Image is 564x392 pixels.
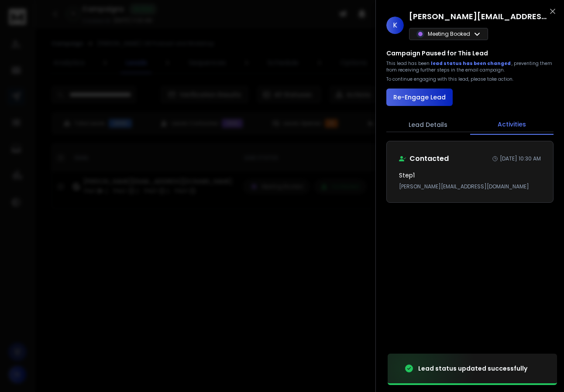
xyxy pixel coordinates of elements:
p: Meeting Booked [428,31,470,37]
div: Lead status updated successfully [418,364,527,373]
h3: Step 1 [399,171,415,180]
button: Re-Engage Lead [386,89,453,106]
span: lead status has been changed [431,60,512,67]
span: K [386,17,404,34]
button: Lead Details [386,115,470,134]
h1: [PERSON_NAME][EMAIL_ADDRESS][DOMAIN_NAME] [409,10,549,23]
p: [PERSON_NAME][EMAIL_ADDRESS][DOMAIN_NAME] [399,183,541,190]
p: [DATE] 10:30 AM [500,155,541,162]
h3: Campaign Paused for This Lead [386,49,488,58]
div: Contacted [399,153,449,164]
div: This lead has been , preventing them from receiving further steps in the email campaign. [386,60,554,73]
button: Activities [470,115,554,135]
p: To continue engaging with this lead, please take action. [386,76,513,82]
